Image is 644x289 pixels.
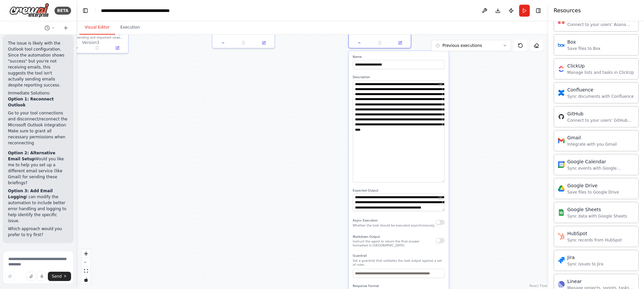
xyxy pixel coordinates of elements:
button: zoom in [82,249,90,258]
div: Box [567,39,600,45]
div: You are an experienced news researcher and digital journalist who specializes in identifying tren... [76,23,125,40]
button: Click to speak your automation idea [37,272,46,281]
a: React Flow attribution [529,284,547,288]
li: Go to your tool connections and disconnect/reconnect the Microsoft Outlook integration [8,110,68,128]
img: Google Sheets [558,209,565,216]
img: Gmail [558,137,565,144]
img: Box [558,42,565,48]
div: Confluence [567,86,634,93]
label: Name [353,55,445,59]
div: React Flow controls [82,249,90,284]
img: HubSpot [558,233,565,240]
h2: Immediate Solutions: [8,90,68,96]
button: toggle interactivity [82,275,90,284]
img: Google Calendar [558,161,565,168]
div: Sync documents with Confluence [567,94,634,99]
div: Manage lists and tasks in ClickUp [567,70,634,75]
span: Previous executions [442,43,482,48]
div: ClickUp [567,63,634,69]
strong: Option 3: Add Email Logging [8,189,53,199]
button: fit view [82,267,90,275]
p: I can modify the automation to include better error handling and logging to help identify the spe... [8,188,68,224]
button: Open in side panel [392,40,409,46]
button: Improve this prompt [5,272,15,281]
img: ClickUp [558,66,565,72]
div: You are an experienced news researcher and digital journalist who specializes in identifying tren... [65,9,129,54]
label: Guardrail [353,254,445,258]
div: BETA [54,7,71,15]
img: Linear [558,281,565,288]
button: Previous executions [431,40,511,51]
div: Integrate with you Gmail [567,142,617,147]
button: Start a new chat [60,24,71,32]
label: Description [353,75,445,79]
button: No output available [233,40,254,46]
p: The issue is likely with the Outlook tool configuration. Since the automation shows "success" but... [8,40,68,88]
button: Upload files [27,272,36,281]
button: Open in side panel [109,45,126,51]
img: Google Drive [558,185,565,192]
div: Connect to your users’ Asana accounts [567,22,634,27]
label: Expected Output [353,189,445,193]
button: No output available [369,40,390,46]
button: Send [48,272,71,281]
p: Instruct the agent to return the final answer formatted in [GEOGRAPHIC_DATA] [353,239,435,247]
label: Response Format [353,284,445,288]
button: Hide left sidebar [81,6,90,15]
img: Confluence [558,89,565,96]
div: GitHub [567,110,634,117]
div: Sync events with Google Calendar [567,166,634,171]
span: Markdown Output [353,235,380,238]
button: Switch to previous chat [42,24,58,32]
div: Google Sheets [567,206,627,213]
img: Logo [9,3,49,18]
div: Jira [567,254,603,261]
button: Open in editor [437,195,443,201]
div: Save files to Box [567,46,600,51]
button: Hide right sidebar [534,6,543,15]
div: Sync records from HubSpot [567,237,622,243]
nav: breadcrumb [101,7,176,14]
div: Sync issues to Jira [567,261,603,267]
h4: Resources [554,7,581,15]
button: Open in side panel [255,40,272,46]
span: Async Execution [353,219,378,222]
button: Execution [115,21,145,35]
img: GitHub [558,113,565,120]
div: Google Calendar [567,158,634,165]
div: Save files to Google Drive [567,190,619,195]
strong: Option 2: Alternative Email Setup [8,151,55,161]
div: Google Drive [567,182,619,189]
p: Would you like me to help you set up a different email service (like Gmail) for sending these bri... [8,150,68,186]
span: Send [52,274,62,279]
div: Connect to your users’ GitHub accounts [567,118,634,123]
div: Linear [567,278,634,285]
div: Gmail [567,134,617,141]
div: HubSpot [567,230,622,237]
div: Version 3 [82,40,99,45]
li: Make sure to grant all necessary permissions when reconnecting [8,128,68,146]
button: zoom out [82,258,90,267]
p: Which approach would you prefer to try first? [8,226,68,238]
p: Set a guardrail that validates the task output against a set of rules. [353,259,445,267]
button: Open in editor [437,81,443,87]
strong: Option 1: Reconnect Outlook [8,97,54,107]
img: Jira [558,257,565,264]
button: Visual Editor [79,21,115,35]
button: No output available [86,45,108,51]
div: Sync data with Google Sheets [567,214,627,219]
p: Whether the task should be executed asynchronously. [353,223,435,227]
